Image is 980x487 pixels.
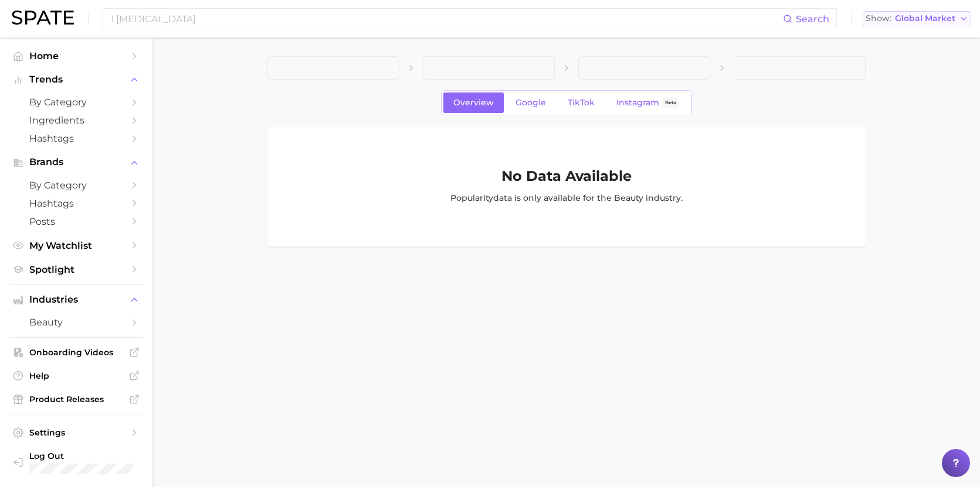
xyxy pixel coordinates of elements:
button: ShowGlobal Market [863,11,971,26]
span: Ingredients [29,115,123,126]
button: Trends [9,71,143,88]
a: Posts [9,212,143,231]
span: Spotlight [29,264,123,275]
span: by Category [29,97,123,108]
span: Beta [665,98,676,108]
span: Log Out [29,451,144,461]
span: Brands [29,157,123,167]
a: Spotlight [9,260,143,279]
span: Search [796,13,829,25]
span: Overview [453,98,494,108]
input: Search here for a brand, industry, or ingredient [110,9,783,29]
span: Hashtags [29,198,123,209]
span: Hashtags [29,133,123,144]
span: Industries [29,294,123,305]
span: Settings [29,427,123,438]
a: Product Releases [9,390,143,408]
a: TikTok [558,92,605,113]
a: Log out. Currently logged in with e-mail cklemawesch@growve.com. [9,447,143,478]
a: Settings [9,424,143,441]
a: beauty [9,313,143,331]
a: InstagramBeta [606,92,690,113]
a: Help [9,367,143,385]
a: Home [9,47,143,65]
button: Brands [9,153,143,171]
p: Popularity data is only available for the industr y . [450,191,683,204]
span: My Watchlist [29,240,123,251]
a: by Category [9,176,143,194]
span: beauty [29,317,123,328]
span: by Category [29,180,123,191]
a: Hashtags [9,129,143,148]
span: Onboarding Videos [29,347,123,358]
span: beauty [614,193,643,203]
span: Product Releases [29,394,123,404]
a: Overview [443,92,504,113]
span: Posts [29,216,123,227]
a: Ingredients [9,111,143,129]
a: Onboarding Videos [9,344,143,361]
h1: No Data Available [501,169,632,183]
a: Google [506,92,556,113]
span: Show [866,15,891,22]
span: Home [29,50,123,61]
a: by Category [9,93,143,111]
span: Global Market [895,15,955,22]
span: TikTok [568,98,595,108]
span: Trends [29,74,123,85]
a: Hashtags [9,194,143,212]
span: Google [516,98,546,108]
button: Industries [9,291,143,308]
span: Instagram [616,98,659,108]
span: Help [29,371,123,381]
a: My Watchlist [9,236,143,255]
img: SPATE [12,11,74,25]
